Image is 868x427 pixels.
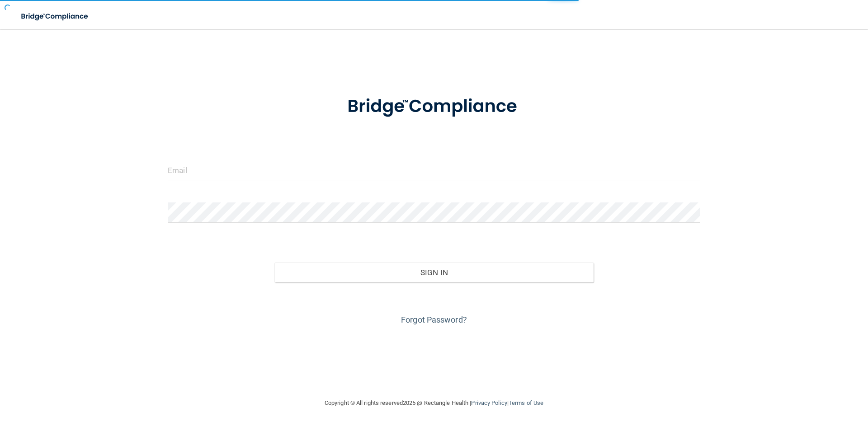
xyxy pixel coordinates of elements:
[471,399,507,406] a: Privacy Policy
[274,263,594,282] button: Sign In
[269,389,599,418] div: Copyright © All rights reserved 2025 @ Rectangle Health | |
[509,399,543,406] a: Terms of Use
[14,7,97,26] img: bridge_compliance_login_screen.278c3ca4.svg
[329,83,539,130] img: bridge_compliance_login_screen.278c3ca4.svg
[168,160,700,180] input: Email
[401,315,467,324] a: Forgot Password?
